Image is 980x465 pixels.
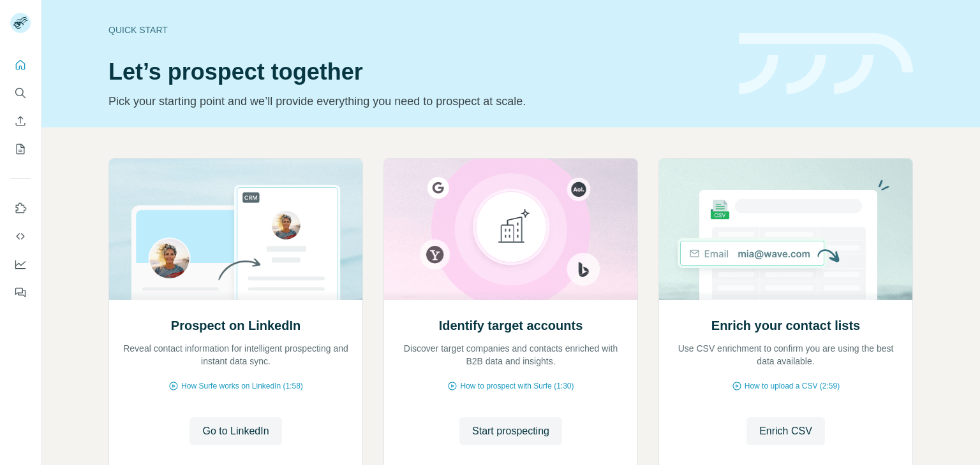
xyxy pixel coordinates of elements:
[759,424,812,439] span: Enrich CSV
[108,159,363,300] img: Prospect on LinkedIn
[10,138,31,161] button: My lists
[397,342,625,368] p: Discover target companies and contacts enriched with B2B data and insights.
[10,281,31,304] button: Feedback
[108,59,724,85] h1: Let’s prospect together
[711,317,860,334] h2: Enrich your contact lists
[108,92,724,110] p: Pick your starting point and we’ll provide everything you need to prospect at scale.
[122,342,350,368] p: Reveal contact information for intelligent prospecting and instant data sync.
[171,317,301,334] h2: Prospect on LinkedIn
[10,253,31,276] button: Dashboard
[745,380,840,392] span: How to upload a CSV (2:59)
[202,424,269,439] span: Go to LinkedIn
[10,110,31,132] button: Enrich CSV
[460,380,574,392] span: How to prospect with Surfe (1:30)
[658,159,913,300] img: Enrich your contact lists
[439,317,583,334] h2: Identify target accounts
[189,417,281,445] button: Go to LinkedIn
[10,197,31,220] button: Use Surfe on LinkedIn
[10,54,31,76] button: Quick start
[181,380,303,392] span: How Surfe works on LinkedIn (1:58)
[10,225,31,248] button: Use Surfe API
[108,24,724,36] div: Quick start
[472,424,549,439] span: Start prospecting
[383,159,638,300] img: Identify target accounts
[672,342,900,368] p: Use CSV enrichment to confirm you are using the best data available.
[739,33,913,95] img: banner
[10,82,31,104] button: Search
[459,417,562,445] button: Start prospecting
[746,417,825,445] button: Enrich CSV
